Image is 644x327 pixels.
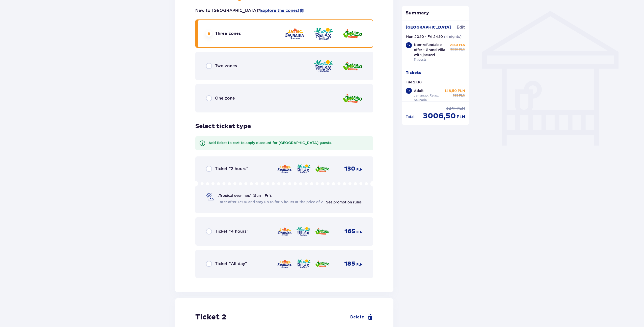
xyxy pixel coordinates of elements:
[296,164,311,174] img: zone logo
[284,27,305,41] img: zone logo
[459,47,465,52] p: PLN
[195,8,305,13] p: New to [GEOGRAPHIC_DATA]?
[296,226,311,237] img: zone logo
[350,314,364,320] span: Delete
[344,260,355,268] p: 185
[215,63,237,69] p: Two zones
[406,114,415,119] p: Total :
[450,43,458,47] p: 2860
[195,123,251,130] p: Select ticket type
[459,93,465,98] p: PLN
[342,59,363,73] img: zone logo
[277,259,292,269] img: zone logo
[406,25,451,30] p: [GEOGRAPHIC_DATA]
[315,164,330,174] img: zone logo
[208,140,332,145] div: Add ticket to cart to apply discount for [GEOGRAPHIC_DATA] guests.
[356,230,363,235] p: PLN
[414,42,448,57] p: Non-refundable offer - Grand Villa with jacuzzi
[457,106,465,111] p: PLN
[406,88,412,94] div: 1 x
[215,31,241,36] p: Three zones
[446,106,455,111] p: 3241
[402,10,469,16] p: Summary
[406,42,412,48] div: 1 x
[215,261,247,267] p: Ticket "All day"
[344,228,355,235] p: 165
[406,80,422,85] p: Tue 21.10
[195,312,226,322] p: Ticket 2
[344,165,355,173] p: 130
[218,193,272,198] p: „Tropical evenings" (Sun – Fri):
[315,259,330,269] img: zone logo
[414,88,424,93] p: Adult
[444,34,462,39] p: ( 4 nights )
[218,199,324,204] span: Enter after 17:00 and stay up to for 5 hours at the price of 2.
[457,114,465,120] p: PLN
[453,93,458,98] p: 185
[457,25,465,30] a: Edit
[450,47,458,52] p: 3056
[350,314,373,320] a: Delete
[313,27,334,41] img: zone logo
[326,200,362,204] a: See promotion rules
[423,111,456,121] p: 3006,50
[315,226,330,237] img: zone logo
[406,70,421,76] p: Tickets
[296,259,311,269] img: zone logo
[356,262,363,267] p: PLN
[215,229,249,234] p: Ticket "4 hours"
[277,226,292,237] img: zone logo
[260,8,299,13] a: Explore the zones!
[215,166,248,172] p: Ticket "2 hours"
[445,88,465,93] p: 146,50 PLN
[356,167,363,172] p: PLN
[459,43,465,47] p: PLN
[342,91,363,106] img: zone logo
[414,93,447,102] p: Jamango, Relax, Saunaria
[414,57,426,62] p: 3 guests
[342,27,363,41] img: zone logo
[277,164,292,174] img: zone logo
[313,59,334,73] img: zone logo
[406,34,443,39] p: Mon 20.10 - Fri 24.10
[215,96,235,101] p: One zone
